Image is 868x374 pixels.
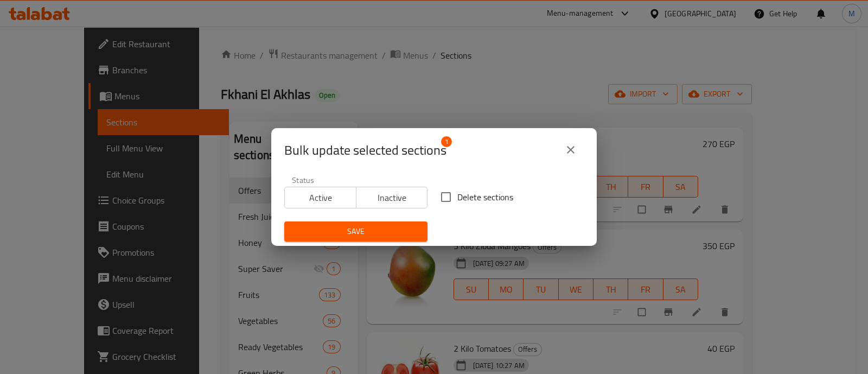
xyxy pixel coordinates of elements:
[284,221,427,242] button: Save
[293,225,419,238] span: Save
[457,191,513,204] span: Delete sections
[289,190,352,206] span: Active
[558,137,584,163] button: close
[361,190,424,206] span: Inactive
[356,187,428,208] button: Inactive
[441,136,452,147] span: 1
[284,142,446,159] span: Selected section count
[284,187,356,208] button: Active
